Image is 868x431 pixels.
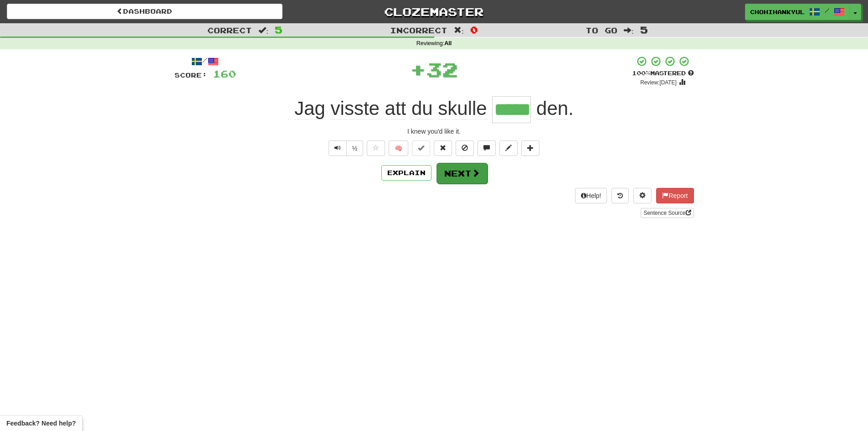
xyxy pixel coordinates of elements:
[296,4,572,20] a: Clozemaster
[412,140,430,156] button: Set this sentence to 100% Mastered (alt+m)
[410,56,426,83] span: +
[7,4,282,19] a: Dashboard
[381,165,431,181] button: Explain
[329,140,347,156] button: Play sentence audio (ctl+space)
[624,26,634,34] span: :
[478,140,496,156] button: Discuss sentence (alt+u)
[656,188,693,203] button: Report
[275,24,282,35] span: 5
[411,98,433,119] span: du
[385,98,406,119] span: att
[575,188,607,203] button: Help!
[456,140,474,156] button: Ignore sentence (alt+i)
[367,140,385,156] button: Favorite sentence (alt+f)
[536,98,568,119] span: den
[531,98,573,119] span: .
[521,140,539,156] button: Add to collection (alt+a)
[426,58,458,81] span: 32
[389,140,408,156] button: 🧠
[586,26,617,35] span: To go
[640,79,677,86] small: Review: [DATE]
[438,98,487,119] span: skulle
[454,26,464,34] span: :
[6,419,76,428] span: Open feedback widget
[444,40,452,47] strong: All
[470,24,478,35] span: 0
[434,140,452,156] button: Reset to 0% Mastered (alt+r)
[258,26,268,34] span: :
[390,26,447,35] span: Incorrect
[327,140,364,156] div: Text-to-speech controls
[175,56,236,67] div: /
[750,8,805,16] span: ChohiHanKyul
[207,26,252,35] span: Correct
[294,98,325,119] span: Jag
[346,140,364,156] button: ½
[825,7,829,14] span: /
[640,24,648,35] span: 5
[611,188,629,203] button: Round history (alt+y)
[632,69,650,77] span: 100 %
[745,4,850,20] a: ChohiHanKyul /
[213,68,236,79] span: 160
[175,71,207,79] span: Score:
[437,163,488,184] button: Next
[331,98,380,119] span: visste
[641,208,693,218] a: Sentence Source
[175,127,694,136] div: I knew you'd like it.
[499,140,518,156] button: Edit sentence (alt+d)
[632,69,694,78] div: Mastered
